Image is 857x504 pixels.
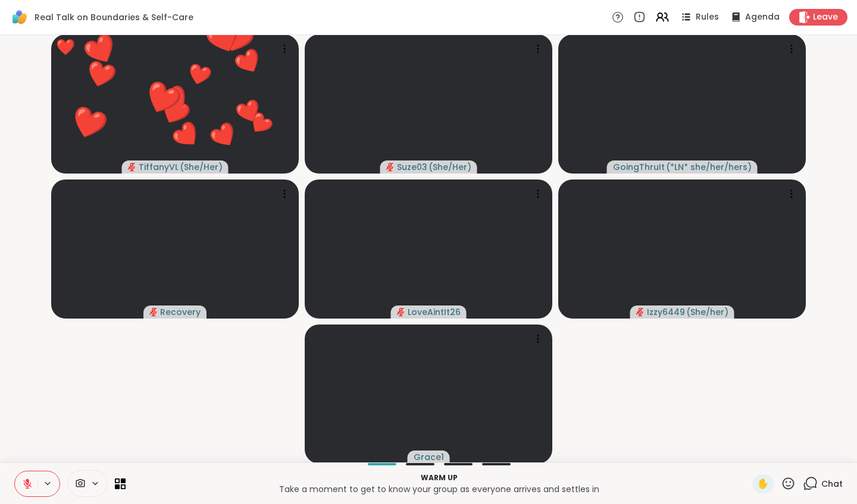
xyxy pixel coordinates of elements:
[53,88,125,160] button: ❤️
[408,306,461,318] span: LoveAintIt26
[180,161,223,173] span: ( She/Her )
[128,163,136,171] span: audio-muted
[745,11,780,23] span: Agenda
[386,163,395,171] span: audio-muted
[187,1,261,74] button: ❤️
[647,306,685,318] span: Izzy6449
[220,33,278,92] button: ❤️
[176,51,223,98] button: ❤️
[195,106,254,165] button: ❤️
[613,161,665,173] span: GoingThruIt
[139,161,179,173] span: TiffanyVL
[66,15,136,85] button: ❤️
[696,11,719,23] span: Rules
[133,483,745,495] p: Take a moment to get to know your group as everyone arrives and settles in
[35,11,193,23] span: Real Talk on Boundaries & Self-Care
[666,161,752,173] span: ( *LN* she/her/hers )
[757,477,769,491] span: ✋
[160,306,201,318] span: Recovery
[821,478,843,490] span: Chat
[813,11,838,23] span: Leave
[149,308,158,316] span: audio-muted
[686,306,728,318] span: ( She/her )
[56,36,75,59] div: ❤️
[133,472,745,483] p: Warm up
[125,62,201,137] button: ❤️
[397,308,405,316] span: audio-muted
[223,86,274,137] button: ❤️
[428,161,471,173] span: ( She/Her )
[397,161,427,173] span: Suze03
[414,451,444,463] span: Grace1
[636,308,645,316] span: audio-muted
[10,7,30,27] img: ShareWell Logomark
